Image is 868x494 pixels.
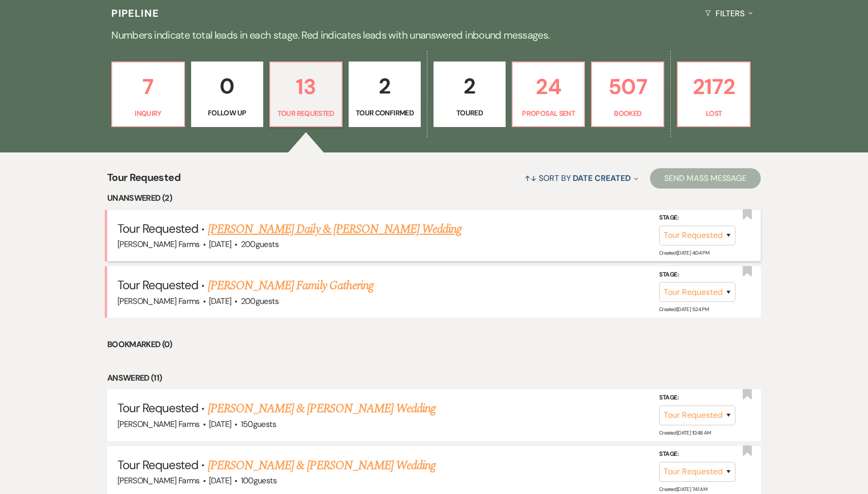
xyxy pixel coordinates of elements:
[118,70,177,104] p: 7
[684,70,743,104] p: 2172
[519,70,578,104] p: 24
[209,296,231,306] span: [DATE]
[650,168,761,189] button: Send Mass Message
[117,296,200,306] span: [PERSON_NAME] Farms
[117,475,200,486] span: [PERSON_NAME] Farms
[117,400,199,416] span: Tour Requested
[111,6,159,20] h3: Pipeline
[591,61,664,128] a: 507Booked
[659,486,707,492] span: Created: [DATE] 7:41 AM
[198,107,257,118] p: Follow Up
[659,449,735,460] label: Stage:
[440,69,499,103] p: 2
[107,192,761,205] li: Unanswered (2)
[659,306,708,313] span: Created: [DATE] 5:24 PM
[241,475,276,486] span: 100 guests
[276,70,335,104] p: 13
[209,239,231,250] span: [DATE]
[198,69,257,103] p: 0
[208,276,374,295] a: [PERSON_NAME] Family Gathering
[684,108,743,119] p: Lost
[208,456,436,475] a: [PERSON_NAME] & [PERSON_NAME] Wedding
[355,107,414,118] p: Tour Confirmed
[241,419,276,429] span: 150 guests
[659,212,735,224] label: Stage:
[520,165,642,192] button: Sort By Date Created
[118,108,177,119] p: Inquiry
[349,61,421,128] a: 2Tour Confirmed
[598,108,657,119] p: Booked
[117,239,200,250] span: [PERSON_NAME] Farms
[440,107,499,118] p: Toured
[573,173,630,183] span: Date Created
[209,475,231,486] span: [DATE]
[117,457,199,473] span: Tour Requested
[524,173,537,183] span: ↑↓
[107,372,761,385] li: Answered (11)
[111,61,184,128] a: 7Inquiry
[117,277,199,293] span: Tour Requested
[241,296,278,306] span: 200 guests
[512,61,585,128] a: 24Proposal Sent
[209,419,231,429] span: [DATE]
[68,27,800,43] p: Numbers indicate total leads in each stage. Red indicates leads with unanswered inbound messages.
[208,220,462,238] a: [PERSON_NAME] Daily & [PERSON_NAME] Wedding
[107,170,180,192] span: Tour Requested
[276,108,335,119] p: Tour Requested
[659,250,709,256] span: Created: [DATE] 4:04 PM
[519,108,578,119] p: Proposal Sent
[117,419,200,429] span: [PERSON_NAME] Farms
[191,61,263,128] a: 0Follow Up
[659,429,710,436] span: Created: [DATE] 10:48 AM
[659,392,735,404] label: Stage:
[355,69,414,103] p: 2
[107,338,761,351] li: Bookmarked (0)
[433,61,506,128] a: 2Toured
[269,61,343,128] a: 13Tour Requested
[598,70,657,104] p: 507
[659,269,735,280] label: Stage:
[677,61,750,128] a: 2172Lost
[241,239,278,250] span: 200 guests
[117,221,199,236] span: Tour Requested
[208,399,436,418] a: [PERSON_NAME] & [PERSON_NAME] Wedding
